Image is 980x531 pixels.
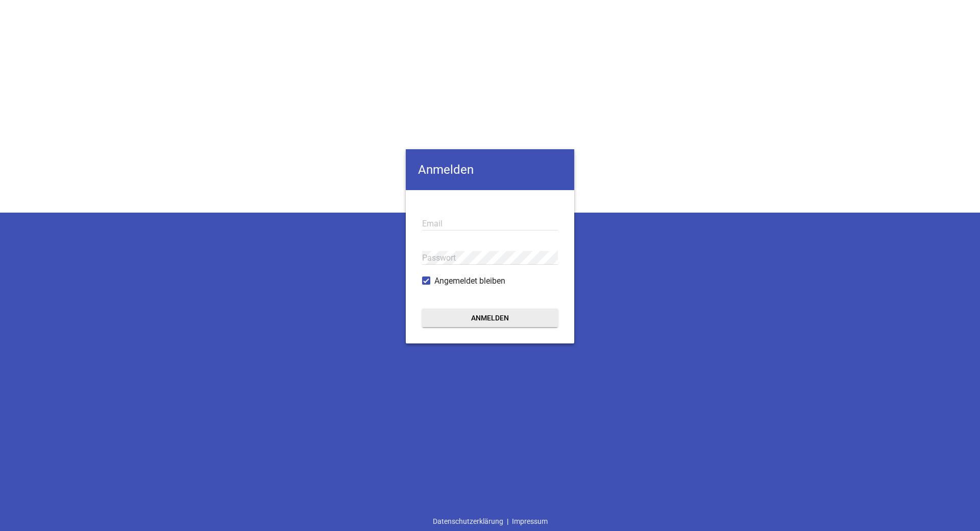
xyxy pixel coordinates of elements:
a: Impressum [508,512,551,531]
h4: Anmelden [406,149,574,190]
div: | [429,512,551,531]
a: Datenschutzerklärung [429,512,507,531]
span: Angemeldet bleiben [434,275,505,287]
button: Anmelden [422,309,558,327]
